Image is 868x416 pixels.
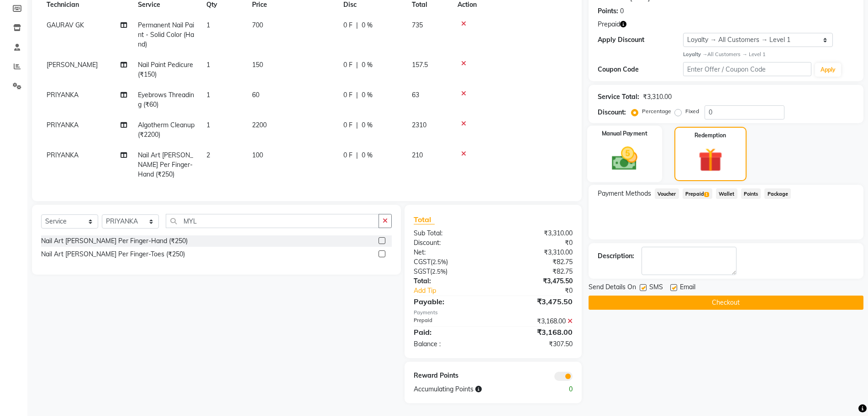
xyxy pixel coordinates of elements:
[598,108,626,117] div: Discount:
[138,91,194,109] span: Eyebrows Threading (₹60)
[407,385,537,394] div: Accumulating Points
[252,61,263,69] span: 150
[685,107,699,115] label: Fixed
[407,229,493,238] div: Sub Total:
[432,268,446,275] span: 2.5%
[598,92,639,102] div: Service Total:
[598,65,683,74] div: Coupon Code
[407,296,493,307] div: Payable:
[683,51,854,58] div: All Customers → Level 1
[493,267,579,276] div: ₹82.75
[493,317,579,326] div: ₹3,168.00
[47,91,79,99] span: PRIYANKA
[138,121,195,139] span: Algotherm Cleanup (₹2200)
[412,91,419,99] span: 63
[655,188,679,199] span: Voucher
[536,385,579,394] div: 0
[47,61,98,69] span: [PERSON_NAME]
[407,339,493,349] div: Balance :
[598,189,651,198] span: Payment Methods
[252,121,267,129] span: 2200
[507,286,579,296] div: ₹0
[683,62,811,76] input: Enter Offer / Coupon Code
[356,151,358,160] span: |
[343,60,352,70] span: 0 F
[166,214,379,228] input: Search or Scan
[598,20,620,29] span: Prepaid
[356,21,358,30] span: |
[414,267,430,276] span: SGST
[602,130,647,138] label: Manual Payment
[589,282,636,294] span: Send Details On
[493,276,579,286] div: ₹3,475.50
[407,276,493,286] div: Total:
[691,145,730,175] img: _gift.svg
[356,60,358,70] span: |
[412,121,426,129] span: 2310
[493,238,579,248] div: ₹0
[589,296,863,310] button: Checkout
[493,296,579,307] div: ₹3,475.50
[407,248,493,257] div: Net:
[47,21,84,29] span: GAURAV GK
[41,250,185,259] div: Nail Art [PERSON_NAME] Per Finger-Toes (₹250)
[356,90,358,100] span: |
[362,21,373,30] span: 0 %
[362,151,373,160] span: 0 %
[414,258,431,266] span: CGST
[694,131,726,140] label: Redemption
[414,309,573,317] div: Payments
[362,60,373,70] span: 0 %
[407,286,508,296] a: Add Tip
[683,188,712,199] span: Prepaid
[598,35,683,45] div: Apply Discount
[414,215,435,224] span: Total
[493,339,579,349] div: ₹307.50
[680,282,695,294] span: Email
[704,192,709,198] span: 1
[138,21,194,48] span: Permanent Nail Paint - Solid Color (Hand)
[815,63,841,77] button: Apply
[356,120,358,130] span: |
[493,248,579,257] div: ₹3,310.00
[493,257,579,267] div: ₹82.75
[604,144,646,173] img: _cash.svg
[407,267,493,276] div: ( )
[764,188,791,199] span: Package
[206,151,210,159] span: 2
[620,6,624,16] div: 0
[407,327,493,338] div: Paid:
[493,229,579,238] div: ₹3,310.00
[343,151,352,160] span: 0 F
[362,120,373,130] span: 0 %
[716,188,737,199] span: Wallet
[683,51,707,57] strong: Loyalty →
[252,21,263,29] span: 700
[206,21,210,29] span: 1
[407,371,493,381] div: Reward Points
[432,258,446,265] span: 2.5%
[493,327,579,338] div: ₹3,168.00
[407,317,493,326] div: Prepaid
[343,90,352,100] span: 0 F
[642,107,671,115] label: Percentage
[649,282,663,294] span: SMS
[47,151,79,159] span: PRIYANKA
[362,90,373,100] span: 0 %
[252,151,263,159] span: 100
[138,61,193,78] span: Nail Paint Pedicure (₹150)
[47,121,79,129] span: PRIYANKA
[412,151,423,159] span: 210
[343,21,352,30] span: 0 F
[643,92,672,102] div: ₹3,310.00
[412,21,423,29] span: 735
[206,121,210,129] span: 1
[138,151,193,178] span: Nail Art [PERSON_NAME] Per Finger-Hand (₹250)
[41,236,188,246] div: Nail Art [PERSON_NAME] Per Finger-Hand (₹250)
[741,188,761,199] span: Points
[598,6,618,16] div: Points:
[407,238,493,248] div: Discount:
[252,91,259,99] span: 60
[206,61,210,69] span: 1
[412,61,428,69] span: 157.5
